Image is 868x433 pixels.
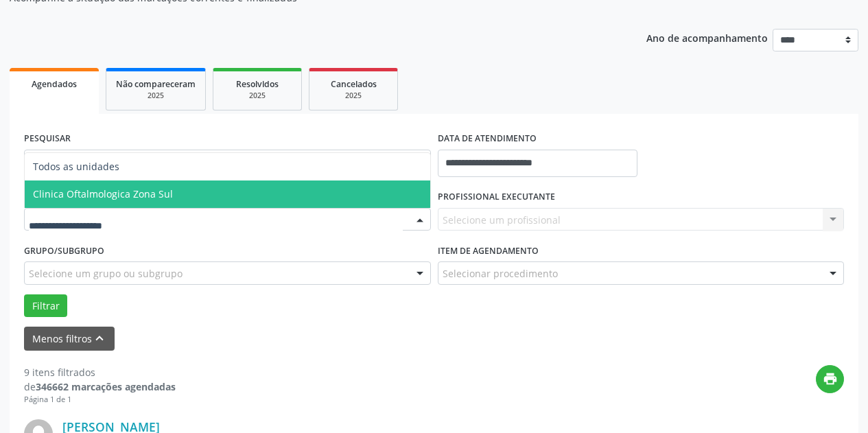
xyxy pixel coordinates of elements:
[823,371,838,386] i: print
[331,78,377,90] span: Cancelados
[24,128,71,150] label: PESQUISAR
[24,394,176,406] div: Página 1 de 1
[24,365,176,379] div: 9 itens filtrados
[223,91,292,101] div: 2025
[319,91,388,101] div: 2025
[116,78,196,90] span: Não compareceram
[33,160,119,173] span: Todos as unidades
[24,294,67,318] button: Filtrar
[92,331,107,346] i: keyboard_arrow_up
[438,187,555,208] label: PROFISSIONAL EXECUTANTE
[24,327,115,351] button: Menos filtroskeyboard_arrow_up
[33,187,173,200] span: Clinica Oftalmologica Zona Sul
[236,78,279,90] span: Resolvidos
[438,240,539,261] label: Item de agendamento
[24,240,104,261] label: Grupo/Subgrupo
[116,91,196,101] div: 2025
[438,128,537,150] label: DATA DE ATENDIMENTO
[646,29,768,46] p: Ano de acompanhamento
[24,379,176,394] div: de
[36,380,176,393] strong: 346662 marcações agendadas
[32,78,77,90] span: Agendados
[29,266,183,281] span: Selecione um grupo ou subgrupo
[816,365,844,393] button: print
[443,266,558,281] span: Selecionar procedimento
